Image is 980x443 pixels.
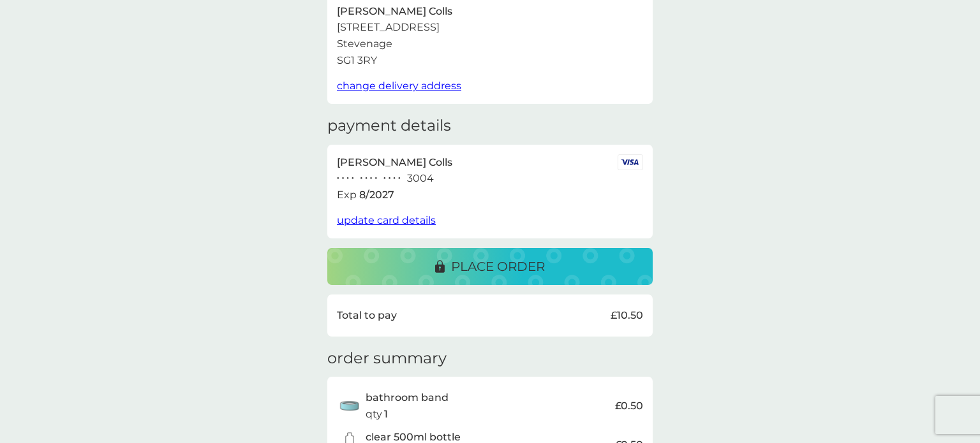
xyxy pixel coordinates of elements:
[370,175,373,182] p: ●
[366,406,382,423] p: qty
[365,175,367,182] p: ●
[366,389,449,406] p: bathroom band
[359,187,394,203] p: 8 / 2027
[337,80,461,92] span: change delivery address
[337,307,397,324] p: Total to pay
[327,117,451,135] h3: payment details
[451,256,545,277] p: place order
[327,349,447,368] h3: order summary
[398,175,401,182] p: ●
[611,307,643,324] p: £10.50
[389,175,391,182] p: ●
[337,36,392,52] p: Stevenage
[337,154,452,171] p: [PERSON_NAME] Colls
[337,214,436,226] span: update card details
[375,175,377,182] p: ●
[384,406,388,423] p: 1
[337,175,339,182] p: ●
[393,175,396,182] p: ●
[337,52,377,69] p: SG1 3RY
[337,19,440,36] p: [STREET_ADDRESS]
[615,398,643,414] p: £0.50
[383,175,386,182] p: ●
[337,212,436,229] button: update card details
[352,175,354,182] p: ●
[337,187,357,203] p: Exp
[337,3,452,20] p: [PERSON_NAME] Colls
[337,78,461,94] button: change delivery address
[342,175,345,182] p: ●
[360,175,363,182] p: ●
[346,175,349,182] p: ●
[327,248,653,285] button: place order
[407,170,434,187] p: 3004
